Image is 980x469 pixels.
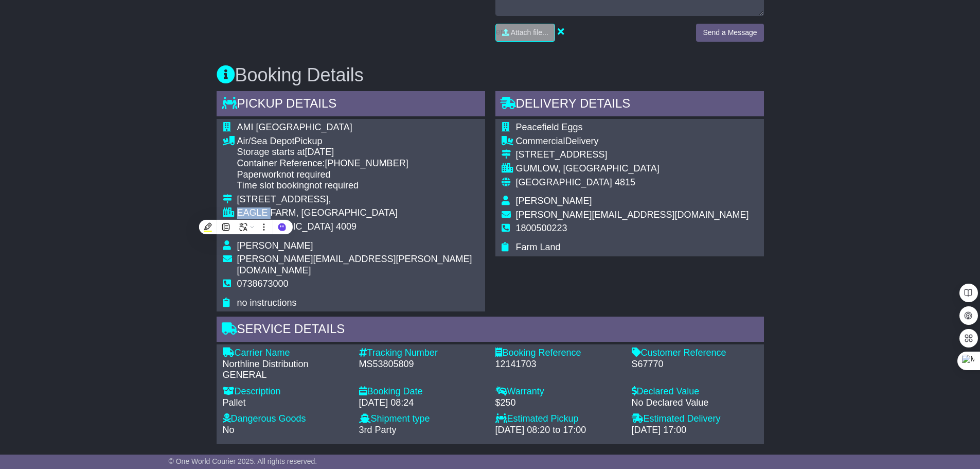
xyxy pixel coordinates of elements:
span: [PERSON_NAME][EMAIL_ADDRESS][PERSON_NAME][DOMAIN_NAME] [237,254,472,275]
div: Estimated Delivery [632,413,758,425]
div: 12141703 [495,359,621,370]
span: [GEOGRAPHIC_DATA] [516,177,612,187]
span: 0738673000 [237,279,289,289]
div: Estimated Pickup [495,413,621,425]
span: © One World Courier 2025. All rights reserved. [169,457,317,465]
div: [DATE] 08:24 [359,397,485,409]
div: Pickup Details [217,91,485,119]
div: Paperwork [237,169,479,181]
div: Tracking Number [359,348,485,359]
div: $250 [495,397,621,409]
span: not required [309,180,359,190]
span: No [223,425,235,435]
div: Pallet [223,397,349,409]
div: Customer Reference [632,348,758,359]
div: Storage starts at [237,147,479,158]
span: not required [281,169,331,180]
span: 4009 [336,221,357,232]
span: no instructions [237,298,297,308]
div: Warranty [495,386,621,397]
div: Shipment type [359,413,485,425]
div: Time slot booking [237,180,479,192]
div: GUMLOW, [GEOGRAPHIC_DATA] [516,163,749,175]
div: Declared Value [632,386,758,397]
div: Service Details [217,317,764,344]
div: Dangerous Goods [223,413,349,425]
span: [DATE] [305,147,334,157]
div: [STREET_ADDRESS], [237,194,479,205]
span: [PERSON_NAME] [237,240,313,251]
span: [PHONE_NUMBER] [325,158,408,168]
span: 3rd Party [359,425,397,435]
div: Container Reference: [237,158,479,169]
span: Farm Land [516,242,561,252]
span: AMI [GEOGRAPHIC_DATA] [237,122,352,132]
div: [STREET_ADDRESS] [516,149,749,161]
div: S67770 [632,359,758,370]
div: Delivery [516,136,749,147]
div: [DATE] 08:20 to 17:00 [495,425,621,436]
div: EAGLE FARM, [GEOGRAPHIC_DATA] [237,207,479,219]
button: Send a Message [696,24,763,42]
span: [PERSON_NAME][EMAIL_ADDRESS][DOMAIN_NAME] [516,210,749,220]
span: 1800500223 [516,223,567,233]
span: Commercial [516,136,565,146]
span: 4815 [615,177,635,187]
span: [PERSON_NAME] [516,196,592,206]
span: Peacefield Eggs [516,122,583,132]
div: Booking Reference [495,348,621,359]
div: Booking Date [359,386,485,397]
span: Air/Sea Depot [237,136,295,146]
div: Description [223,386,349,397]
div: MS53805809 [359,359,485,370]
div: [DATE] 17:00 [632,425,758,436]
h3: Booking Details [217,65,764,85]
div: No Declared Value [632,397,758,409]
div: Northline Distribution GENERAL [223,359,349,381]
div: Delivery Details [495,91,764,119]
div: Carrier Name [223,348,349,359]
div: Pickup [237,136,479,147]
